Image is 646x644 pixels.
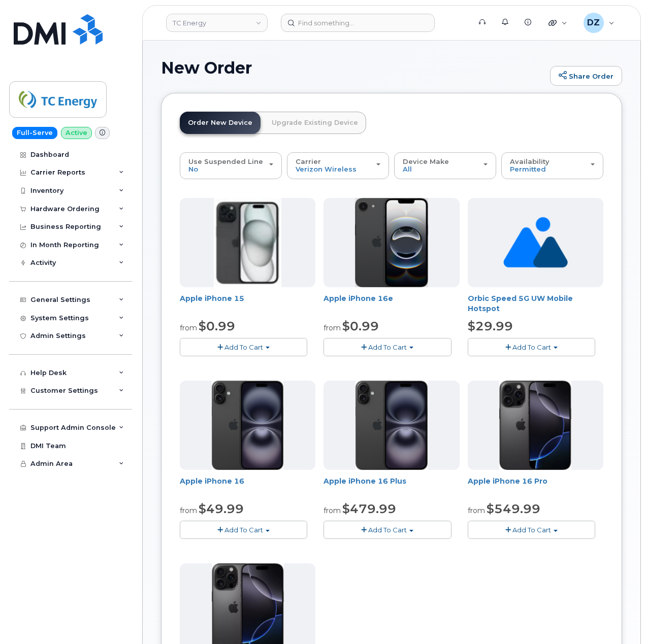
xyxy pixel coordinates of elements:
img: iphone_16_plus.png [356,381,427,470]
span: Add To Cart [512,526,551,534]
a: Apple iPhone 16 Plus [324,477,406,486]
span: $549.99 [487,501,540,516]
button: Add To Cart [324,338,451,356]
a: Orbic Speed 5G UW Mobile Hotspot [468,294,573,313]
a: Apple iPhone 16 Pro [468,477,547,486]
span: Add To Cart [224,526,263,534]
span: Verizon Wireless [296,165,357,173]
button: Add To Cart [468,338,595,356]
img: no_image_found-2caef05468ed5679b831cfe6fc140e25e0c280774317ffc20a367ab7fd17291e.png [503,198,568,287]
button: Add To Cart [468,521,595,538]
span: Add To Cart [512,343,551,351]
small: from [324,323,341,332]
small: from [324,506,341,515]
span: Add To Cart [368,526,407,534]
button: Use Suspended Line No [180,152,282,179]
div: Apple iPhone 16e [324,293,459,314]
img: iphone_16_plus.png [212,381,283,470]
div: Apple iPhone 16 Pro [468,476,603,496]
a: Apple iPhone 15 [180,294,244,303]
span: $0.99 [199,319,235,333]
button: Add To Cart [180,338,307,356]
span: Add To Cart [224,343,263,351]
span: $479.99 [342,501,396,516]
div: Apple iPhone 16 [180,476,315,496]
span: $29.99 [468,319,513,333]
a: Apple iPhone 16e [324,294,393,303]
span: No [188,165,198,173]
div: Apple iPhone 15 [180,293,315,314]
span: Add To Cart [368,343,407,351]
img: iphone16e.png [355,198,428,287]
span: $49.99 [199,501,244,516]
small: from [180,506,197,515]
span: Carrier [296,157,321,165]
div: Apple iPhone 16 Plus [324,476,459,496]
iframe: Messenger Launcher [602,600,638,636]
a: Share Order [550,66,622,86]
button: Carrier Verizon Wireless [287,152,389,179]
button: Availability Permitted [501,152,603,179]
div: Orbic Speed 5G UW Mobile Hotspot [468,293,603,314]
a: Order New Device [180,112,261,134]
span: Device Make [403,157,449,165]
small: from [468,506,485,515]
h1: New Order [161,59,545,77]
small: from [180,323,197,332]
span: Use Suspended Line [188,157,263,165]
a: Upgrade Existing Device [264,112,366,134]
button: Add To Cart [324,521,451,538]
img: iphone15.jpg [214,198,281,287]
span: Permitted [510,165,546,173]
a: Apple iPhone 16 [180,477,244,486]
button: Add To Cart [180,521,307,538]
span: $0.99 [342,319,379,333]
span: Availability [510,157,550,165]
span: All [403,165,412,173]
img: iphone_16_pro.png [499,381,571,470]
button: Device Make All [394,152,496,179]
